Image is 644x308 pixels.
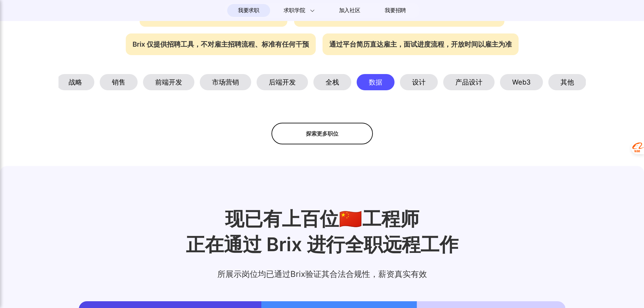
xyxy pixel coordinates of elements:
[126,33,316,55] div: Brix 仅提供招聘工具，不对雇主招聘流程、标准有任何干预
[257,74,308,90] div: 后端开发
[284,6,305,15] span: 求职学院
[357,74,395,90] div: 数据
[323,33,519,55] div: 通过平台简历直达雇主，面试进度流程，开放时间以雇主为准
[339,5,360,16] span: 加入社区
[400,74,438,90] div: 设计
[200,74,251,90] div: 市场营销
[238,5,259,16] span: 我要求职
[443,74,495,90] div: 产品设计
[271,123,373,144] div: 探索更多职位
[100,74,138,90] div: 销售
[56,74,94,90] div: 战略
[143,74,194,90] div: 前端开发
[385,6,406,15] span: 我要招聘
[500,74,543,90] div: Web3
[313,74,351,90] div: 全栈
[548,74,586,90] div: 其他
